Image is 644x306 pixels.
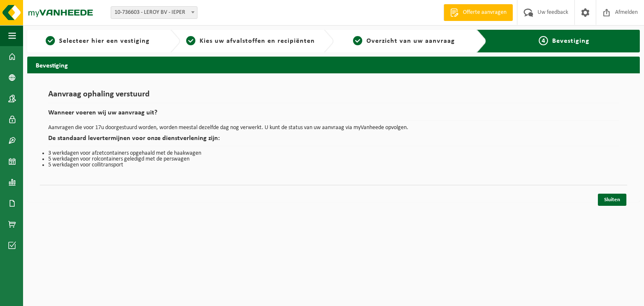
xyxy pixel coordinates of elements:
[200,38,315,44] span: Kies uw afvalstoffen en recipiënten
[48,162,619,168] li: 5 werkdagen voor collitransport
[27,57,640,73] h2: Bevestiging
[598,194,626,206] a: Sluiten
[338,36,470,46] a: 3Overzicht van uw aanvraag
[48,90,619,103] h1: Aanvraag ophaling verstuurd
[353,36,362,45] span: 3
[48,109,619,121] h2: Wanneer voeren wij uw aanvraag uit?
[48,156,619,162] li: 5 werkdagen voor rolcontainers geledigd met de perswagen
[539,36,548,45] span: 4
[184,36,317,46] a: 2Kies uw afvalstoffen en recipiënten
[46,36,55,45] span: 1
[444,4,513,21] a: Offerte aanvragen
[31,36,164,46] a: 1Selecteer hier een vestiging
[48,125,619,131] p: Aanvragen die voor 17u doorgestuurd worden, worden meestal dezelfde dag nog verwerkt. U kunt de s...
[48,150,619,156] li: 3 werkdagen voor afzetcontainers opgehaald met de haakwagen
[48,135,619,146] h2: De standaard levertermijnen voor onze dienstverlening zijn:
[366,38,455,44] span: Overzicht van uw aanvraag
[111,7,197,18] span: 10-736603 - LEROY BV - IEPER
[59,38,150,44] span: Selecteer hier een vestiging
[186,36,195,45] span: 2
[552,38,589,44] span: Bevestiging
[111,6,197,19] span: 10-736603 - LEROY BV - IEPER
[461,8,509,17] span: Offerte aanvragen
